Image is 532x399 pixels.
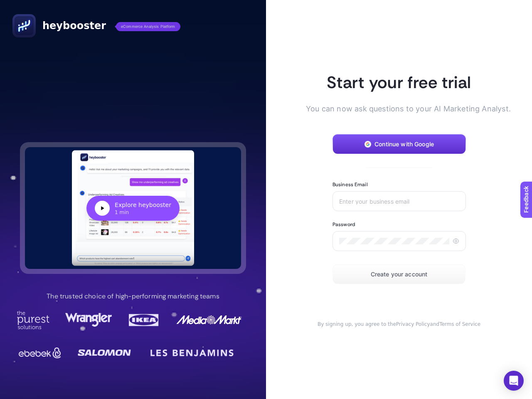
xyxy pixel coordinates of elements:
[145,343,239,363] img: LesBenjamin
[17,311,50,329] img: Purest
[78,345,131,361] img: Salomon
[12,14,180,37] a: heyboostereCommerce Analysis Platform
[318,321,396,327] span: By signing up, you agree to the
[306,321,492,328] div: and
[116,22,180,31] span: eCommerce Analysis Platform
[127,311,160,329] img: Ikea
[306,71,492,93] h1: Start your free trial
[47,291,219,301] p: The trusted choice of high-performing marketing teams
[374,141,434,148] span: Continue with Google
[306,103,492,114] p: You can now ask questions to your AI Marketing Analyst.
[65,311,112,329] img: Wrangler
[396,321,430,327] a: Privacy Policy
[115,209,171,216] div: 1 min
[504,371,524,391] div: Open Intercom Messenger
[176,311,242,329] img: MediaMarkt
[42,19,106,32] span: heybooster
[332,181,368,188] label: Business Email
[332,134,466,154] button: Continue with Google
[332,221,355,228] label: Password
[17,345,63,361] img: Ebebek
[5,2,32,9] span: Feedback
[339,198,459,204] input: Enter your business email
[371,271,428,278] span: Create your account
[25,147,241,269] button: Explore heybooster1 min
[439,321,480,327] a: Terms of Service
[115,201,171,209] div: Explore heybooster
[332,264,465,284] button: Create your account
